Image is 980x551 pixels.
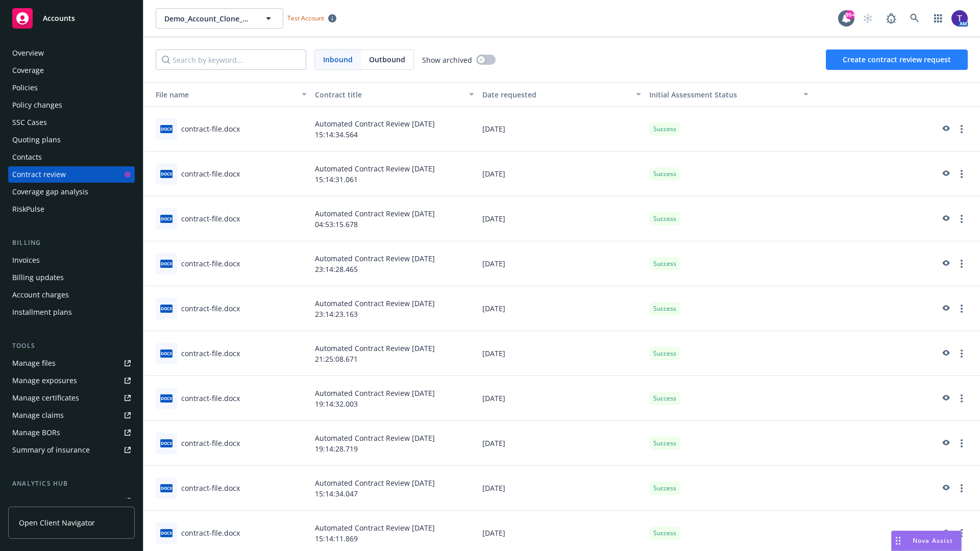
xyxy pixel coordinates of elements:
[311,466,478,511] div: Automated Contract Review [DATE] 15:14:34.047
[311,286,478,331] div: Automated Contract Review [DATE] 23:14:23.163
[904,8,925,29] a: Search
[939,437,951,449] a: preview
[8,238,135,248] div: Billing
[311,196,478,241] div: Automated Contract Review [DATE] 04:53:15.678
[478,196,646,241] div: [DATE]
[8,407,135,423] a: Manage claims
[160,349,173,357] span: docx
[160,394,173,402] span: docx
[160,439,173,447] span: docx
[8,493,135,509] a: Loss summary generator
[12,390,79,406] div: Manage certificates
[892,531,904,550] div: Drag to move
[478,241,646,286] div: [DATE]
[181,168,240,179] div: contract-file.docx
[160,260,173,267] span: docx
[181,438,240,448] div: contract-file.docx
[181,303,240,314] div: contract-file.docx
[8,390,135,406] a: Manage certificates
[939,527,951,539] a: preview
[12,97,62,113] div: Policy changes
[939,168,951,180] a: preview
[311,82,478,107] button: Contract title
[955,258,968,270] a: more
[311,152,478,196] div: Automated Contract Review [DATE] 15:14:31.061
[955,213,968,225] a: more
[323,54,353,65] span: Inbound
[160,215,173,222] span: docx
[287,14,324,22] span: Test Account
[649,90,737,99] span: Initial Assessment Status
[653,349,676,358] span: Success
[148,89,296,100] div: Toggle SortBy
[955,392,968,405] a: more
[12,149,42,165] div: Contacts
[8,45,135,61] a: Overview
[315,50,361,69] span: Inbound
[653,484,676,493] span: Success
[12,62,44,79] div: Coverage
[8,287,135,303] a: Account charges
[478,152,646,196] div: [DATE]
[939,303,951,315] a: preview
[12,252,40,268] div: Invoices
[955,437,968,449] a: more
[649,89,797,100] div: Toggle SortBy
[164,13,253,24] span: Demo_Account_Clone_QA_CR_Tests_Client
[939,482,951,494] a: preview
[653,529,676,538] span: Success
[8,97,135,113] a: Policy changes
[478,286,646,331] div: [DATE]
[181,393,240,404] div: contract-file.docx
[478,82,646,107] button: Date requested
[12,80,38,96] div: Policies
[315,89,463,100] div: Contract title
[881,8,901,29] a: Report a Bug
[8,355,135,371] a: Manage files
[311,421,478,466] div: Automated Contract Review [DATE] 19:14:28.719
[8,372,135,389] span: Manage exposures
[955,123,968,135] a: more
[826,49,968,70] button: Create contract review request
[478,107,646,152] div: [DATE]
[891,531,962,551] button: Nova Assist
[951,10,968,27] img: photo
[12,114,47,131] div: SSC Cases
[955,482,968,494] a: more
[653,439,676,448] span: Success
[19,517,95,528] span: Open Client Navigator
[8,304,135,320] a: Installment plans
[478,466,646,511] div: [DATE]
[181,528,240,538] div: contract-file.docx
[8,341,135,351] div: Tools
[12,355,56,371] div: Manage files
[283,13,340,23] span: Test Account
[12,407,64,423] div: Manage claims
[311,376,478,421] div: Automated Contract Review [DATE] 19:14:32.003
[928,8,948,29] a: Switch app
[478,421,646,466] div: [DATE]
[12,45,44,61] div: Overview
[653,124,676,134] span: Success
[12,424,60,441] div: Manage BORs
[12,372,77,389] div: Manage exposures
[8,479,135,489] div: Analytics hub
[8,114,135,131] a: SSC Cases
[939,123,951,135] a: preview
[12,201,44,217] div: RiskPulse
[8,132,135,148] a: Quoting plans
[955,527,968,539] a: more
[12,493,97,509] div: Loss summary generator
[12,269,64,286] div: Billing updates
[160,125,173,133] span: docx
[955,347,968,360] a: more
[8,269,135,286] a: Billing updates
[422,55,472,65] span: Show archived
[482,89,630,100] div: Date requested
[156,49,306,70] input: Search by keyword...
[12,287,69,303] div: Account charges
[181,258,240,269] div: contract-file.docx
[156,8,283,29] button: Demo_Account_Clone_QA_CR_Tests_Client
[939,392,951,405] a: preview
